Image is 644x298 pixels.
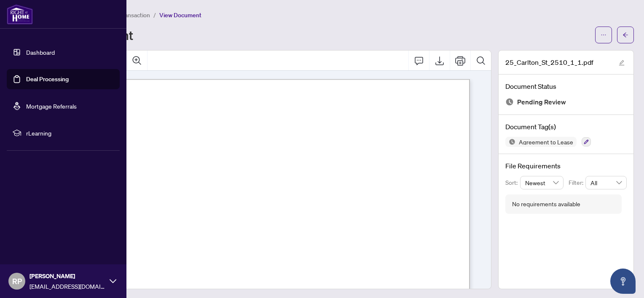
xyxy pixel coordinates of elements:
[505,81,627,91] h4: Document Status
[105,11,150,19] span: View Transaction
[26,75,69,83] a: Deal Processing
[26,48,55,56] a: Dashboard
[505,137,515,147] img: Status Icon
[517,96,566,108] span: Pending Review
[7,4,33,24] img: logo
[512,200,580,209] div: No requirements available
[505,98,514,106] img: Document Status
[619,60,625,66] span: edit
[505,57,593,67] span: 25_Carlton_St_2510_1_1.pdf
[601,32,606,38] span: ellipsis
[525,176,559,189] span: Newest
[12,275,22,287] span: RP
[505,178,520,187] p: Sort:
[505,122,627,132] h4: Document Tag(s)
[623,32,628,38] span: arrow-left
[26,128,114,138] span: rLearning
[26,102,77,110] a: Mortgage Referrals
[159,11,201,19] span: View Document
[153,10,156,20] li: /
[505,161,627,171] h4: File Requirements
[590,176,622,189] span: All
[30,271,105,281] span: [PERSON_NAME]
[569,178,585,187] p: Filter:
[515,139,577,145] span: Agreement to Lease
[610,269,636,294] button: Open asap
[30,282,105,291] span: [EMAIL_ADDRESS][DOMAIN_NAME]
